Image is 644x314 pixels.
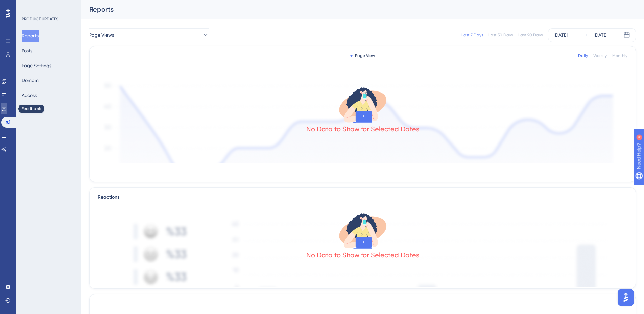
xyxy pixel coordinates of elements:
iframe: UserGuiding AI Assistant Launcher [616,287,636,308]
span: Page Views [89,31,114,39]
div: Page View [350,53,375,58]
div: Daily [578,53,588,58]
div: No Data to Show for Selected Dates [306,124,419,134]
button: Access [22,89,37,101]
div: Weekly [593,53,607,58]
button: Reports [22,30,39,42]
div: [DATE] [554,31,568,39]
div: Last 90 Days [518,32,543,38]
div: No Data to Show for Selected Dates [306,250,419,260]
div: Last 7 Days [461,32,483,38]
div: Last 30 Days [488,32,513,38]
button: Domain [22,74,39,86]
div: Monthly [612,53,627,58]
button: Page Views [89,28,209,42]
div: Reports [89,5,619,14]
span: Need Help? [16,2,42,10]
button: Posts [22,45,32,57]
button: Page Settings [22,59,51,72]
div: PRODUCT UPDATES [22,16,58,22]
div: [DATE] [594,31,607,39]
div: 4 [47,3,49,9]
div: Reactions [98,193,627,201]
